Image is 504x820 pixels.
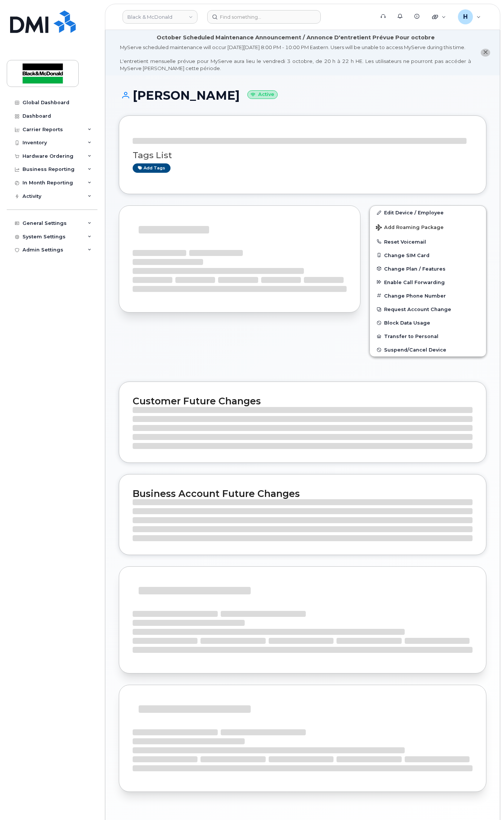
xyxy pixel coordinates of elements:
[119,89,486,102] h1: [PERSON_NAME]
[370,343,486,356] button: Suspend/Cancel Device
[370,289,486,302] button: Change Phone Number
[247,90,278,99] small: Active
[384,347,446,353] span: Suspend/Cancel Device
[133,151,473,160] h3: Tags List
[133,163,170,173] a: Add tags
[376,224,444,232] span: Add Roaming Package
[370,262,486,275] button: Change Plan / Features
[133,395,473,407] h2: Customer Future Changes
[370,275,486,289] button: Enable Call Forwarding
[370,302,486,316] button: Request Account Change
[370,329,486,343] button: Transfer to Personal
[370,235,486,248] button: Reset Voicemail
[120,44,471,72] div: MyServe scheduled maintenance will occur [DATE][DATE] 8:00 PM - 10:00 PM Eastern. Users will be u...
[133,488,473,499] h2: Business Account Future Changes
[481,49,490,57] button: close notification
[370,316,486,329] button: Block Data Usage
[370,248,486,262] button: Change SIM Card
[384,279,445,285] span: Enable Call Forwarding
[157,34,435,42] div: October Scheduled Maintenance Announcement / Annonce D'entretient Prévue Pour octobre
[370,219,486,235] button: Add Roaming Package
[384,266,446,271] span: Change Plan / Features
[370,206,486,219] a: Edit Device / Employee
